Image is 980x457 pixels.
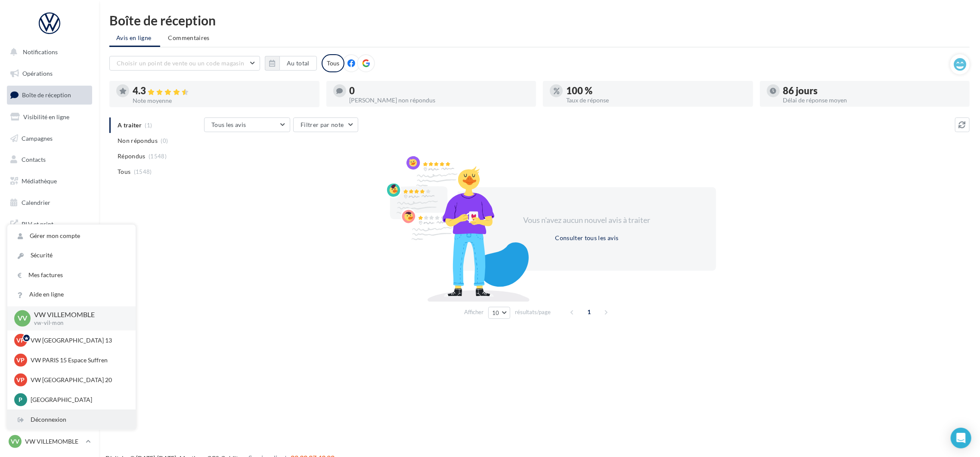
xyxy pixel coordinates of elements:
[322,54,344,72] div: Tous
[5,86,94,104] a: Boîte de réception
[5,65,94,83] a: Opérations
[492,309,499,316] span: 10
[583,305,596,319] span: 1
[5,108,94,126] a: Visibilité en ligne
[133,86,313,96] div: 4.3
[17,356,25,364] span: VP
[7,266,136,285] a: Mes factures
[7,285,136,304] a: Aide en ligne
[118,167,130,176] span: Tous
[17,376,25,384] span: VP
[5,43,90,61] button: Notifications
[161,137,168,144] span: (0)
[23,113,69,120] span: Visibilité en ligne
[488,307,510,319] button: 10
[118,136,158,145] span: Non répondus
[22,156,46,163] span: Contacts
[204,117,290,132] button: Tous les avis
[265,56,317,71] button: Au total
[19,395,23,404] span: P
[350,97,530,103] div: [PERSON_NAME] non répondus
[5,172,94,190] a: Médiathèque
[7,410,136,429] div: Déconnexion
[5,244,94,269] a: Campagnes DataOnDemand
[5,215,94,240] a: PLV et print personnalisable
[22,199,50,206] span: Calendrier
[350,86,530,96] div: 0
[109,14,970,27] div: Boîte de réception
[168,34,210,42] span: Commentaires
[31,376,125,384] p: VW [GEOGRAPHIC_DATA] 20
[22,134,53,142] span: Campagnes
[22,177,57,185] span: Médiathèque
[7,226,136,246] a: Gérer mon compte
[31,395,125,404] p: [GEOGRAPHIC_DATA]
[552,233,622,243] button: Consulter tous les avis
[149,153,167,160] span: (1548)
[34,319,122,327] p: vw-vil-mon
[133,98,313,104] div: Note moyenne
[5,151,94,169] a: Contacts
[783,86,963,96] div: 86 jours
[22,70,53,77] span: Opérations
[566,86,746,96] div: 100 %
[31,356,125,364] p: VW PARIS 15 Espace Suffren
[11,437,19,446] span: VV
[31,336,125,345] p: VW [GEOGRAPHIC_DATA] 13
[109,56,260,71] button: Choisir un point de vente ou un code magasin
[22,91,71,99] span: Boîte de réception
[951,428,971,448] div: Open Intercom Messenger
[5,130,94,148] a: Campagnes
[134,168,152,175] span: (1548)
[7,433,92,450] a: VV VW VILLEMOMBLE
[23,48,58,56] span: Notifications
[117,59,244,67] span: Choisir un point de vente ou un code magasin
[513,215,661,226] div: Vous n'avez aucun nouvel avis à traiter
[293,117,358,132] button: Filtrer par note
[783,97,963,103] div: Délai de réponse moyen
[18,313,27,323] span: VV
[464,308,484,316] span: Afficher
[7,246,136,265] a: Sécurité
[17,336,25,345] span: VP
[34,310,122,320] p: VW VILLEMOMBLE
[118,152,146,161] span: Répondus
[515,308,551,316] span: résultats/page
[211,121,246,128] span: Tous les avis
[566,97,746,103] div: Taux de réponse
[5,194,94,212] a: Calendrier
[279,56,317,71] button: Au total
[25,437,82,446] p: VW VILLEMOMBLE
[22,218,89,237] span: PLV et print personnalisable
